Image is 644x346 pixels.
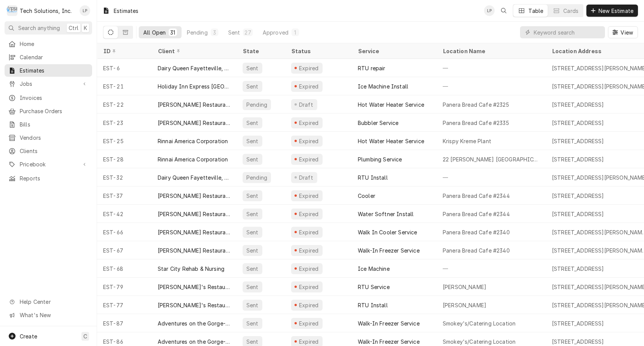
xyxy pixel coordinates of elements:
span: Calendar [20,53,88,61]
div: Sent [246,192,259,200]
span: Vendors [20,134,88,142]
div: Bubbler Service [358,119,398,127]
div: Expired [298,155,320,163]
div: Location Name [443,47,538,55]
div: Sent [246,228,259,236]
div: Rinnai America Corporation [158,155,228,163]
span: C [83,332,87,340]
div: EST-42 [97,205,152,223]
div: [PERSON_NAME] Restaurant Group [158,228,230,236]
div: Walk-In Freezer Service [358,338,420,346]
div: Sent [246,301,259,309]
div: 22 [PERSON_NAME] [GEOGRAPHIC_DATA] [443,155,540,163]
button: View [608,26,638,38]
div: RTU Service [358,283,390,291]
span: Invoices [20,94,88,102]
div: EST-68 [97,259,152,278]
div: [STREET_ADDRESS] [552,137,604,145]
a: Purchase Orders [5,105,92,117]
div: [PERSON_NAME] Restaurant Group [158,192,230,200]
div: Sent [246,64,259,72]
div: EST-21 [97,77,152,95]
div: Expired [298,137,320,145]
div: Hot Water Heater Service [358,101,424,109]
div: RTU repair [358,64,385,72]
div: Client [158,47,229,55]
div: Expired [298,301,320,309]
div: Walk In Cooler Service [358,228,417,236]
div: [STREET_ADDRESS] [552,319,604,327]
div: RTU Install [358,301,388,309]
div: Sent [246,119,259,127]
div: Hot Water Heater Service [358,137,424,145]
div: Star City Rehab & Nursing [158,265,224,273]
div: 31 [170,28,175,36]
span: What's New [20,311,88,319]
span: Bills [20,120,88,128]
div: — [437,259,546,278]
div: Plumbing Service [358,155,402,163]
div: Ice Machine Install [358,82,408,90]
div: EST-23 [97,114,152,132]
div: Expired [298,64,320,72]
div: Lisa Paschal's Avatar [80,5,90,16]
div: EST-77 [97,296,152,314]
div: LP [80,5,90,16]
a: Go to Jobs [5,77,92,90]
button: Open search [498,5,510,17]
div: Approved [263,28,288,36]
a: Go to Pricebook [5,158,92,171]
div: Krispy Kreme Plant [443,137,491,145]
div: [STREET_ADDRESS] [552,192,604,200]
div: [STREET_ADDRESS] [552,265,604,273]
div: [STREET_ADDRESS] [552,210,604,218]
div: Expired [298,319,320,327]
span: Home [20,40,88,48]
a: Home [5,38,92,50]
div: Status [291,47,344,55]
span: Reports [20,174,88,182]
div: EST-28 [97,150,152,168]
div: — [437,59,546,77]
div: Sent [246,338,259,346]
div: EST-37 [97,186,152,205]
div: Sent [246,319,259,327]
div: [PERSON_NAME] Restaurant Group [158,210,230,218]
div: Panera Bread Cafe #2335 [443,119,509,127]
div: Walk-In Freezer Service [358,246,420,254]
a: Calendar [5,51,92,63]
a: Go to What's New [5,309,92,321]
div: Pending [246,101,268,109]
div: Panera Bread Cafe #2325 [443,101,509,109]
div: Expired [298,265,320,273]
div: Panera Bread Cafe #2340 [443,246,510,254]
div: Expired [298,82,320,90]
div: RTU Install [358,174,388,182]
div: [PERSON_NAME] [443,301,486,309]
div: Lisa Paschal's Avatar [484,5,495,16]
div: Expired [298,246,320,254]
span: Help Center [20,298,88,306]
div: Expired [298,283,320,291]
a: Estimates [5,64,92,77]
div: Ice Machine [358,265,390,273]
button: New Estimate [586,5,638,17]
div: [STREET_ADDRESS] [552,155,604,163]
div: Adventures on the Gorge-Aramark Destinations [158,338,230,346]
div: State [243,47,279,55]
span: Jobs [20,80,77,88]
a: Reports [5,172,92,185]
div: Sent [246,283,259,291]
div: Expired [298,338,320,346]
div: Expired [298,210,320,218]
div: Expired [298,192,320,200]
div: Draft [298,174,314,182]
div: [PERSON_NAME] Restaurant Group [158,246,230,254]
div: LP [484,5,495,16]
div: [STREET_ADDRESS] [552,101,604,109]
span: Search anything [18,24,60,32]
a: Bills [5,118,92,131]
div: Sent [228,28,240,36]
span: Pricebook [20,160,77,168]
div: T [7,5,17,16]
